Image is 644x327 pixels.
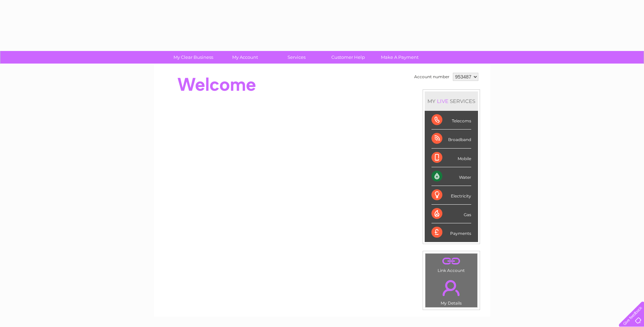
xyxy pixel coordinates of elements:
a: My Clear Business [165,51,221,64]
div: Payments [431,223,471,242]
div: Water [431,167,471,186]
a: My Account [217,51,273,64]
div: Gas [431,205,471,223]
td: Link Account [425,253,478,275]
div: MY SERVICES [425,91,478,111]
a: Services [269,51,325,64]
div: Mobile [431,149,471,167]
td: My Details [425,274,478,308]
a: . [427,276,476,300]
a: Make A Payment [372,51,428,64]
td: Account number [412,71,451,83]
a: . [427,255,476,267]
a: Customer Help [320,51,376,64]
div: Broadband [431,130,471,148]
div: Telecoms [431,111,471,130]
div: Electricity [431,186,471,205]
div: LIVE [436,98,450,104]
